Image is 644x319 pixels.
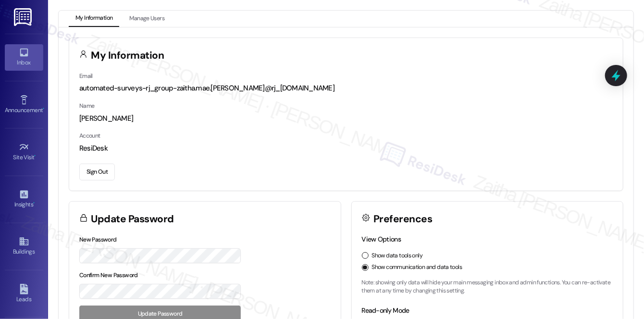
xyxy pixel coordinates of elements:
[362,279,613,295] p: Note: showing only data will hide your main messaging inbox and admin functions. You can re-activ...
[5,233,43,259] a: Buildings
[91,214,174,224] h3: Update Password
[5,186,43,212] a: Insights •
[79,143,613,153] div: ResiDesk
[79,114,613,124] div: [PERSON_NAME]
[79,164,115,180] button: Sign Out
[33,200,35,206] span: •
[79,102,95,110] label: Name
[372,263,462,272] label: Show communication and data tools
[69,11,119,27] button: My Information
[123,11,171,27] button: Manage Users
[372,252,423,260] label: Show data tools only
[91,51,164,61] h3: My Information
[79,271,138,279] label: Confirm New Password
[79,83,613,93] div: automated-surveys-rj_group-zaitha.mae.[PERSON_NAME]@rj_[DOMAIN_NAME]
[362,235,401,243] label: View Options
[35,153,36,159] span: •
[79,236,117,243] label: New Password
[5,139,43,165] a: Site Visit •
[373,214,432,224] h3: Preferences
[362,306,409,315] label: Read-only Mode
[79,72,93,80] label: Email
[43,105,44,112] span: •
[79,132,100,140] label: Account
[14,8,34,26] img: ResiDesk Logo
[5,44,43,70] a: Inbox
[5,281,43,307] a: Leads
